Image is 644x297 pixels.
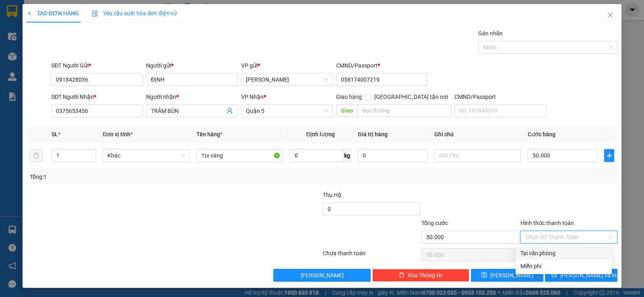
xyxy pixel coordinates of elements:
button: [PERSON_NAME] [273,269,370,282]
span: delete [399,272,405,279]
span: [PERSON_NAME] [490,271,533,280]
label: Gán nhãn [478,30,503,37]
span: Xóa Thông tin [408,271,443,280]
li: (c) 2017 [68,38,111,48]
b: [DOMAIN_NAME] [68,31,111,37]
div: SĐT Người Gửi [51,61,143,70]
span: Thu Hộ [323,192,341,198]
span: save [481,272,487,279]
span: TẠO ĐƠN HÀNG [27,10,79,16]
span: [GEOGRAPHIC_DATA] tận nơi [371,92,451,101]
button: printer[PERSON_NAME] và In [545,269,617,282]
div: CMND/Passport [336,61,428,70]
input: Ghi Chú [434,149,521,162]
div: Tổng: 1 [30,172,249,181]
span: Phan Rang [246,74,328,86]
button: deleteXóa Thông tin [372,269,469,282]
button: delete [30,149,43,162]
img: icon [92,10,98,17]
b: Trà Lan Viên - Gửi khách hàng [50,12,80,91]
button: Close [599,4,621,27]
span: Khác [107,150,185,162]
span: [PERSON_NAME] [301,271,344,280]
span: user-add [227,108,233,114]
button: plus [604,149,614,162]
span: Đơn vị tính [103,131,133,137]
span: Cước hàng [528,131,555,137]
span: Giao [336,104,357,117]
span: [PERSON_NAME] và In [560,271,617,280]
div: Chưa thanh toán [322,249,421,263]
span: printer [551,272,557,279]
input: 0 [358,149,428,162]
span: close [607,12,613,18]
span: Định lượng [306,131,335,137]
span: kg [343,149,351,162]
label: Hình thức thanh toán [520,220,574,226]
div: Người gửi [146,61,238,70]
span: Giao hàng [336,94,362,100]
span: Tên hàng [196,131,223,137]
div: VP gửi [241,61,333,70]
span: SL [52,131,58,137]
span: VP Nhận [241,94,264,100]
span: Giá trị hàng [358,131,388,137]
div: Miễn phí [520,262,607,270]
span: Tổng cước [421,220,448,226]
button: save[PERSON_NAME] [471,269,543,282]
div: Người nhận [146,92,238,101]
span: plus [605,152,614,159]
span: Yêu cầu xuất hóa đơn điện tử [92,10,177,16]
div: SĐT Người Nhận [51,92,143,101]
b: Trà Lan Viên [10,52,29,90]
img: logo.jpg [87,10,107,29]
span: plus [27,10,32,16]
span: Quận 5 [246,105,328,117]
th: Ghi chú [431,127,524,142]
div: Tại văn phòng [520,249,607,258]
div: CMND/Passport [454,92,546,101]
input: VD: Bàn, Ghế [196,149,283,162]
input: Dọc đường [357,104,452,117]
